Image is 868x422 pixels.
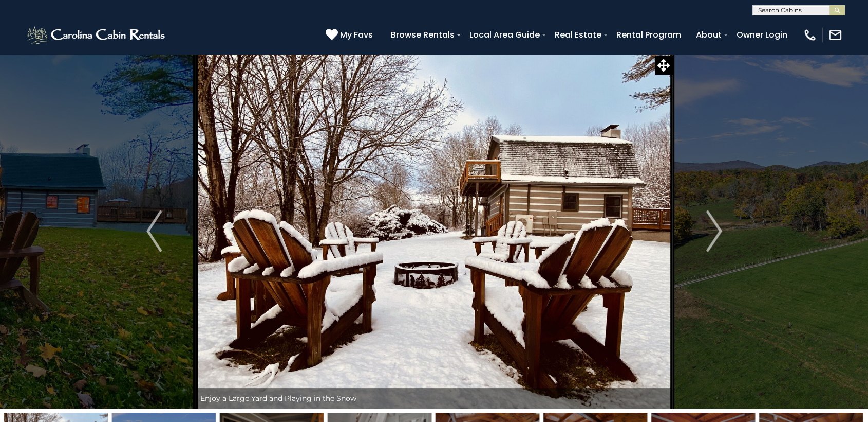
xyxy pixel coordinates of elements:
[611,26,686,44] a: Rental Program
[803,28,817,42] img: phone-regular-white.png
[673,54,756,409] button: Next
[340,28,373,41] span: My Favs
[146,210,162,252] img: arrow
[112,54,195,409] button: Previous
[464,26,545,44] a: Local Area Guide
[828,28,842,42] img: mail-regular-white.png
[706,210,722,252] img: arrow
[550,26,607,44] a: Real Estate
[691,26,727,44] a: About
[26,25,168,45] img: White-1-2.png
[326,28,375,42] a: My Favs
[731,26,792,44] a: Owner Login
[195,388,672,409] div: Enjoy a Large Yard and Playing in the Snow
[386,26,460,44] a: Browse Rentals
